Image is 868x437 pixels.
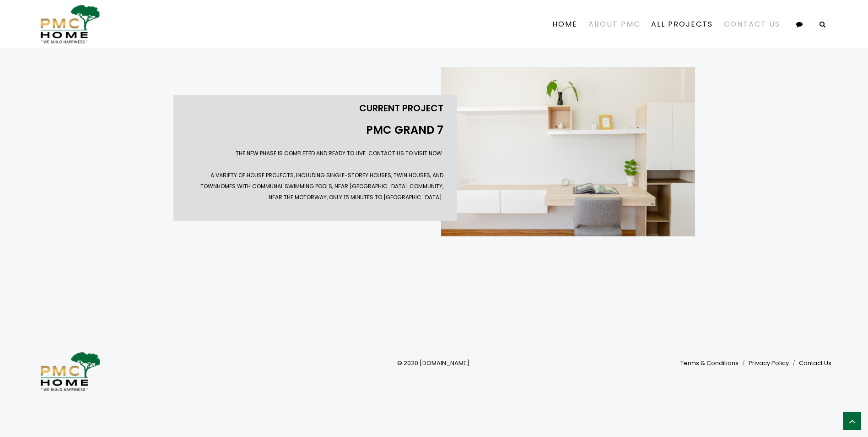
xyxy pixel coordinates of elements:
[799,359,831,367] a: Contact Us
[680,359,739,367] a: Terms & Conditions
[441,67,695,236] img: pic4
[749,359,789,367] a: Privacy Policy
[37,5,100,44] img: pmc-logo
[397,359,471,367] span: © 2020 [DOMAIN_NAME].
[718,8,786,40] a: Contact Us
[187,170,443,203] p: A variety of house projects, including single-storey houses, twin houses, and townhomes with comm...
[583,8,646,40] a: About PMC
[646,8,718,40] a: All Projects
[187,102,443,114] h3: Current Project
[37,352,101,391] img: logo
[187,148,443,159] p: The new phase is completed and ready to live. Contact us to visit now.
[547,8,583,40] a: Home
[187,123,443,137] h1: PMC GRAND 7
